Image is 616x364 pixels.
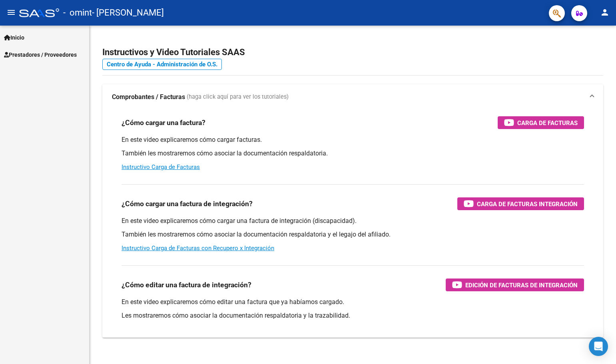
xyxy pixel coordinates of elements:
h3: ¿Cómo cargar una factura de integración? [122,198,253,209]
p: En este video explicaremos cómo editar una factura que ya habíamos cargado. [122,298,584,306]
span: - [PERSON_NAME] [92,4,164,22]
span: Prestadores / Proveedores [4,50,77,59]
span: Carga de Facturas Integración [477,199,578,209]
a: Instructivo Carga de Facturas con Recupero x Integración [122,245,274,252]
h3: ¿Cómo editar una factura de integración? [122,279,251,290]
button: Edición de Facturas de integración [446,278,584,291]
p: Les mostraremos cómo asociar la documentación respaldatoria y la trazabilidad. [122,311,584,320]
span: Inicio [4,33,24,42]
button: Carga de Facturas Integración [457,197,584,210]
button: Carga de Facturas [498,116,584,129]
mat-expansion-panel-header: Comprobantes / Facturas (haga click aquí para ver los tutoriales) [102,84,603,110]
span: Carga de Facturas [517,118,578,128]
h3: ¿Cómo cargar una factura? [122,117,205,128]
span: Edición de Facturas de integración [465,280,578,290]
span: - omint [63,4,92,22]
mat-icon: person [600,8,610,17]
p: También les mostraremos cómo asociar la documentación respaldatoria y el legajo del afiliado. [122,230,584,239]
p: En este video explicaremos cómo cargar una factura de integración (discapacidad). [122,217,584,225]
p: En este video explicaremos cómo cargar facturas. [122,135,584,144]
span: (haga click aquí para ver los tutoriales) [187,93,289,101]
a: Instructivo Carga de Facturas [122,163,200,171]
a: Centro de Ayuda - Administración de O.S. [102,59,222,70]
h2: Instructivos y Video Tutoriales SAAS [102,45,603,60]
p: También les mostraremos cómo asociar la documentación respaldatoria. [122,149,584,158]
div: Comprobantes / Facturas (haga click aquí para ver los tutoriales) [102,110,603,338]
strong: Comprobantes / Facturas [112,93,185,101]
div: Open Intercom Messenger [589,337,608,356]
mat-icon: menu [6,8,16,17]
